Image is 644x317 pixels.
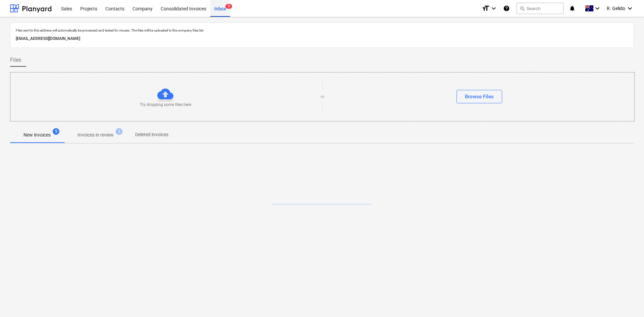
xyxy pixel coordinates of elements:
[520,6,525,11] span: search
[23,131,51,139] p: New invoices
[10,72,635,121] div: Try dropping some files hereorBrowse Files
[593,4,601,12] i: keyboard_arrow_down
[517,3,563,14] button: Search
[457,90,502,103] button: Browse Files
[607,6,625,11] span: R. Gelido
[482,4,490,12] i: format_size
[16,28,628,33] p: Files sent to this address will automatically be processed and tested for viruses. The files will...
[225,4,232,9] span: 8
[490,4,498,12] i: keyboard_arrow_down
[135,131,168,138] p: Deleted invoices
[626,4,634,12] i: keyboard_arrow_down
[610,285,644,317] iframe: Chat Widget
[16,35,628,42] p: [EMAIL_ADDRESS][DOMAIN_NAME]
[465,92,494,101] div: Browse Files
[569,4,576,12] i: notifications
[321,94,324,100] p: or
[77,131,114,139] p: Invoices in review
[140,102,191,108] p: Try dropping some files here
[116,128,122,135] span: 3
[53,128,59,135] span: 5
[503,4,510,12] i: Knowledge base
[10,56,21,64] span: Files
